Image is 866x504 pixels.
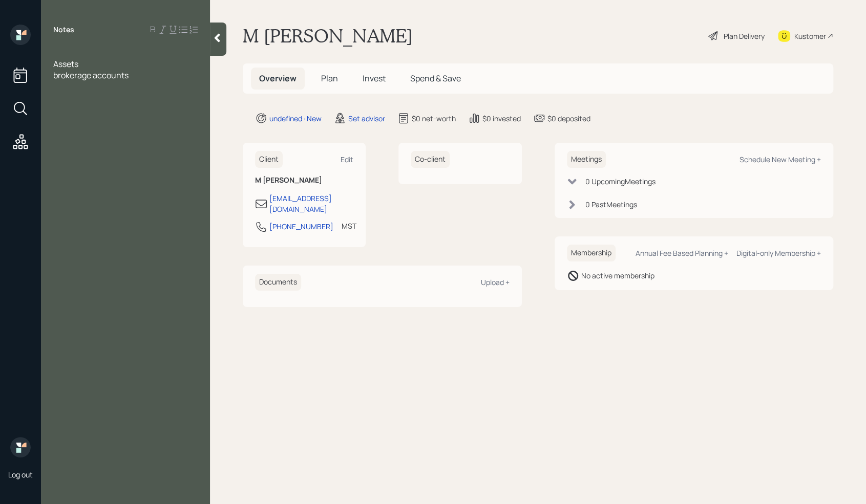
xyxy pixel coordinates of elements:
[636,248,728,258] div: Annual Fee Based Planning +
[259,73,297,84] span: Overview
[736,248,821,258] div: Digital-only Membership +
[482,113,521,124] div: $0 invested
[410,73,461,84] span: Spend & Save
[255,151,283,168] h6: Client
[585,176,656,187] div: 0 Upcoming Meeting s
[411,151,450,168] h6: Co-client
[581,270,654,281] div: No active membership
[567,151,606,168] h6: Meetings
[53,70,129,81] span: brokerage accounts
[269,193,353,214] div: [EMAIL_ADDRESS][DOMAIN_NAME]
[255,176,353,185] h6: M [PERSON_NAME]
[321,73,338,84] span: Plan
[412,113,456,124] div: $0 net-worth
[341,155,353,164] div: Edit
[567,245,616,261] h6: Membership
[269,113,322,124] div: undefined · New
[243,25,413,47] h1: M [PERSON_NAME]
[794,31,826,41] div: Kustomer
[348,113,385,124] div: Set advisor
[8,470,33,479] div: Log out
[53,25,74,35] label: Notes
[10,437,31,457] img: retirable_logo.png
[585,199,637,210] div: 0 Past Meeting s
[269,221,333,232] div: [PHONE_NUMBER]
[724,31,765,41] div: Plan Delivery
[363,73,386,84] span: Invest
[342,221,356,231] div: MST
[740,155,821,164] div: Schedule New Meeting +
[255,274,301,291] h6: Documents
[547,113,590,124] div: $0 deposited
[481,277,510,287] div: Upload +
[53,58,78,70] span: Assets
